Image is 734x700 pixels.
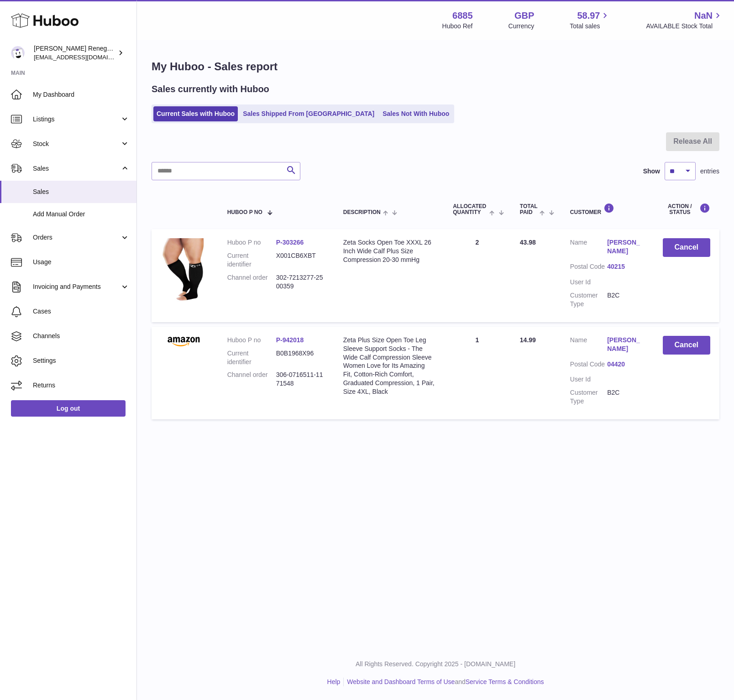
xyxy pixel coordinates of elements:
div: Zeta Socks Open Toe XXXL 26 Inch Wide Calf Plus Size Compression 20-30 mmHg [343,238,435,264]
li: and [344,678,544,686]
span: AVAILABLE Stock Total [646,22,723,31]
span: NaN [694,10,713,22]
span: Invoicing and Payments [33,282,120,291]
div: Huboo Ref [442,22,473,31]
dd: B2C [607,388,644,406]
dt: Name [570,336,607,355]
a: Sales Shipped From [GEOGRAPHIC_DATA] [240,106,377,121]
h2: Sales currently with Huboo [152,83,269,95]
dt: Customer Type [570,291,607,308]
a: Current Sales with Huboo [153,106,238,121]
dd: X001CB6XBT [276,251,325,269]
a: NaN AVAILABLE Stock Total [646,10,723,31]
td: 1 [444,327,511,419]
span: Orders [33,233,120,242]
span: 43.98 [520,239,536,246]
dt: Postal Code [570,262,607,273]
div: Zeta Plus Size Open Toe Leg Sleeve Support Socks - The Wide Calf Compression Sleeve Women Love fo... [343,336,435,396]
strong: GBP [514,10,534,22]
dd: B2C [607,291,644,308]
span: Listings [33,115,120,124]
span: Usage [33,258,130,266]
dt: Channel order [227,273,276,291]
dt: Current identifier [227,349,276,366]
span: Add Manual Order [33,210,130,219]
dt: Huboo P no [227,238,276,247]
dt: Name [570,238,607,258]
span: Returns [33,381,130,390]
label: Show [643,167,660,176]
button: Cancel [663,336,710,355]
a: P-942018 [276,336,304,344]
span: ALLOCATED Quantity [453,204,487,215]
img: $_1.JPG [161,238,206,302]
a: [PERSON_NAME] [607,336,644,353]
span: Sales [33,188,130,196]
div: [PERSON_NAME] Renegade Productions -UK account [34,44,116,62]
h1: My Huboo - Sales report [152,59,719,74]
a: Log out [11,400,126,417]
span: Stock [33,140,120,148]
span: 14.99 [520,336,536,344]
dt: Postal Code [570,360,607,371]
dt: User Id [570,375,607,384]
span: Description [343,209,381,215]
span: Sales [33,164,120,173]
a: P-303266 [276,239,304,246]
dt: Current identifier [227,251,276,269]
a: Sales Not With Huboo [379,106,452,121]
p: All Rights Reserved. Copyright 2025 - [DOMAIN_NAME] [144,660,727,669]
dt: Channel order [227,371,276,388]
td: 2 [444,229,511,322]
strong: 6885 [452,10,473,22]
a: Website and Dashboard Terms of Use [347,678,455,685]
dt: Huboo P no [227,336,276,345]
img: amazon.png [161,336,206,347]
a: Service Terms & Conditions [466,678,544,685]
a: Help [327,678,341,685]
dt: User Id [570,278,607,287]
span: Total sales [570,22,610,31]
a: 58.97 Total sales [570,10,610,31]
span: 58.97 [577,10,600,22]
span: Channels [33,332,130,340]
span: Huboo P no [227,209,262,215]
a: 40215 [607,262,644,271]
span: Settings [33,356,130,365]
a: [PERSON_NAME] [607,238,644,256]
div: Action / Status [663,203,710,215]
span: My Dashboard [33,90,130,99]
div: Currency [509,22,535,31]
dd: B0B1968X96 [276,349,325,366]
div: Customer [570,203,645,215]
dt: Customer Type [570,388,607,406]
dd: 302-7213277-2500359 [276,273,325,291]
img: directordarren@gmail.com [11,46,25,60]
span: Cases [33,307,130,316]
span: Total paid [520,204,538,215]
button: Cancel [663,238,710,257]
dd: 306-0716511-1171548 [276,371,325,388]
span: entries [700,167,719,176]
a: 04420 [607,360,644,369]
span: [EMAIL_ADDRESS][DOMAIN_NAME] [34,53,134,61]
